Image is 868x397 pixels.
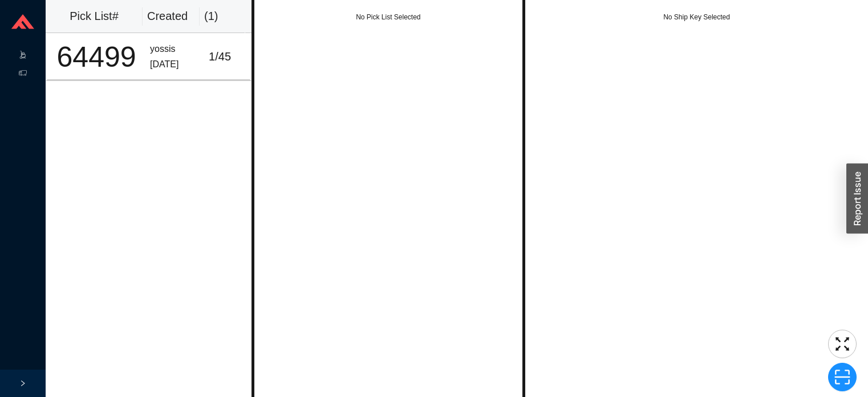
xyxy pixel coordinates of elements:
span: fullscreen [829,335,856,353]
div: 64499 [52,43,141,71]
div: ( 1 ) [204,7,241,26]
div: 1 / 45 [209,47,245,66]
button: fullscreen [828,330,857,358]
span: right [19,380,26,387]
div: yossis [150,42,200,57]
div: No Pick List Selected [254,11,523,23]
span: scan [829,368,856,386]
button: scan [828,363,857,391]
div: No Ship Key Selected [525,11,868,23]
div: [DATE] [150,57,200,72]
